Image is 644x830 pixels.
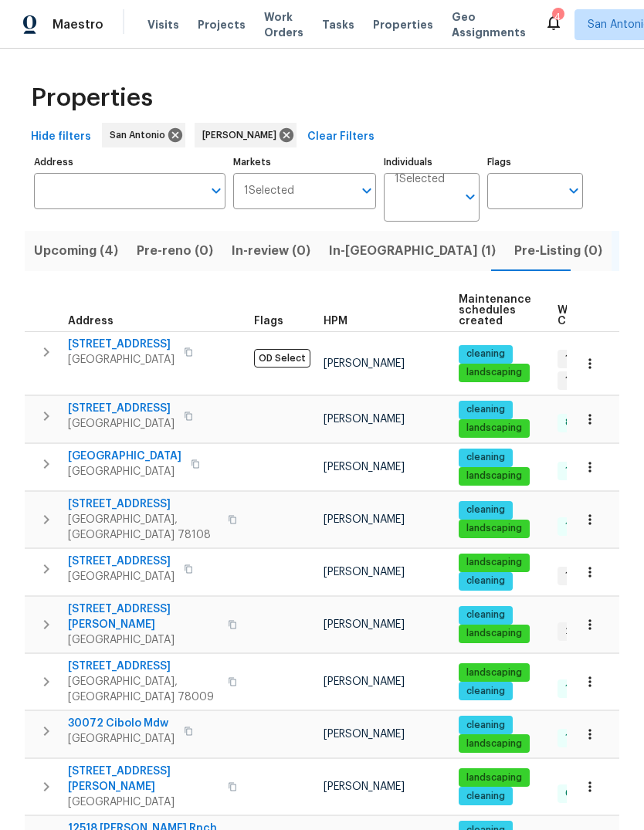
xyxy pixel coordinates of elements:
span: [PERSON_NAME] [324,358,405,369]
span: landscaping [460,522,528,535]
span: cleaning [460,574,511,588]
span: 1 WIP [559,569,594,582]
span: 13 Done [559,520,608,533]
span: cleaning [460,451,511,464]
label: Address [34,158,225,167]
span: [PERSON_NAME] [324,514,405,525]
span: cleaning [460,503,511,517]
span: 10 Done [559,731,608,744]
span: Flags [254,316,283,327]
span: landscaping [460,737,528,750]
span: landscaping [460,469,528,483]
span: [GEOGRAPHIC_DATA] [68,352,175,368]
span: 1 Selected [395,173,445,186]
span: Work Orders [264,9,303,40]
span: landscaping [460,627,528,640]
span: 12 Done [559,682,608,695]
span: [STREET_ADDRESS] [68,401,175,416]
span: OD Select [254,349,310,368]
span: cleaning [460,403,511,416]
span: Projects [198,17,246,32]
span: cleaning [460,347,511,361]
span: In-review (0) [232,240,310,262]
span: [GEOGRAPHIC_DATA] [68,464,181,479]
span: Maintenance schedules created [459,294,531,327]
span: [GEOGRAPHIC_DATA] [68,794,219,810]
span: [GEOGRAPHIC_DATA], [GEOGRAPHIC_DATA] 78009 [68,674,219,705]
span: HPM [324,316,347,327]
span: [PERSON_NAME] [324,619,405,630]
label: Markets [233,158,377,167]
span: [GEOGRAPHIC_DATA] [68,449,181,464]
span: Maestro [53,17,103,32]
span: cleaning [460,685,511,698]
span: Address [68,316,114,327]
span: [PERSON_NAME] [202,127,283,143]
span: landscaping [460,771,528,784]
span: [GEOGRAPHIC_DATA] [68,416,175,432]
span: cleaning [460,790,511,803]
span: [GEOGRAPHIC_DATA] [68,569,175,584]
span: [PERSON_NAME] [324,781,405,792]
button: Open [459,186,481,208]
span: [PERSON_NAME] [324,567,405,578]
span: [STREET_ADDRESS] [68,554,175,569]
button: Open [205,180,227,202]
span: cleaning [460,608,511,622]
span: Geo Assignments [452,9,526,40]
span: [STREET_ADDRESS] [68,496,219,512]
span: [PERSON_NAME] [324,676,405,687]
span: Tasks [322,19,354,30]
span: landscaping [460,556,528,569]
span: landscaping [460,366,528,379]
span: Upcoming (4) [34,240,118,262]
span: 8 Done [559,416,604,429]
button: Hide filters [25,123,97,151]
div: 4 [552,9,563,25]
span: [GEOGRAPHIC_DATA] [68,731,175,747]
span: Clear Filters [307,127,375,147]
span: [STREET_ADDRESS][PERSON_NAME] [68,601,219,632]
span: [PERSON_NAME] [324,414,405,425]
span: 30072 Cibolo Mdw [68,716,175,731]
span: 1 Selected [244,185,294,198]
button: Clear Filters [301,123,381,151]
div: San Antonio [102,123,185,147]
span: Pre-reno (0) [137,240,213,262]
span: In-[GEOGRAPHIC_DATA] (1) [329,240,496,262]
span: Pre-Listing (0) [514,240,602,262]
span: 2 WIP [559,625,596,638]
label: Individuals [384,158,480,167]
span: Visits [147,17,179,32]
span: 1 Accepted [559,374,624,387]
label: Flags [487,158,583,167]
span: Properties [31,90,153,106]
span: [PERSON_NAME] [324,462,405,473]
span: landscaping [460,666,528,679]
span: 11 Done [559,464,605,477]
span: 1 WIP [559,352,594,365]
span: landscaping [460,422,528,435]
span: [PERSON_NAME] [324,729,405,740]
span: cleaning [460,719,511,732]
button: Open [563,180,585,202]
span: Hide filters [31,127,91,147]
span: [STREET_ADDRESS] [68,659,219,674]
span: San Antonio [110,127,171,143]
span: [GEOGRAPHIC_DATA], [GEOGRAPHIC_DATA] 78108 [68,512,219,543]
span: [GEOGRAPHIC_DATA] [68,632,219,648]
div: [PERSON_NAME] [195,123,297,147]
span: [STREET_ADDRESS][PERSON_NAME] [68,764,219,794]
span: 6 Done [559,787,604,800]
span: [STREET_ADDRESS] [68,337,175,352]
button: Open [356,180,378,202]
span: Properties [373,17,433,32]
